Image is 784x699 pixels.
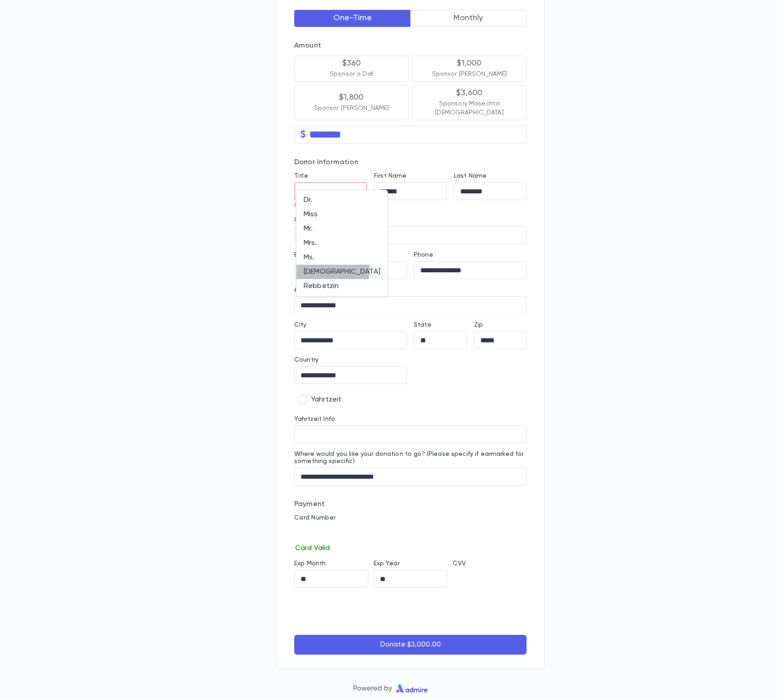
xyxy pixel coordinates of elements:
[304,282,380,291] span: Rebbetzin
[304,210,380,219] span: Miss
[304,253,380,262] span: Ms.
[304,267,380,276] span: [DEMOGRAPHIC_DATA]
[304,224,380,233] span: Mr.
[304,196,380,205] span: Dr.
[304,239,380,248] span: Mrs.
